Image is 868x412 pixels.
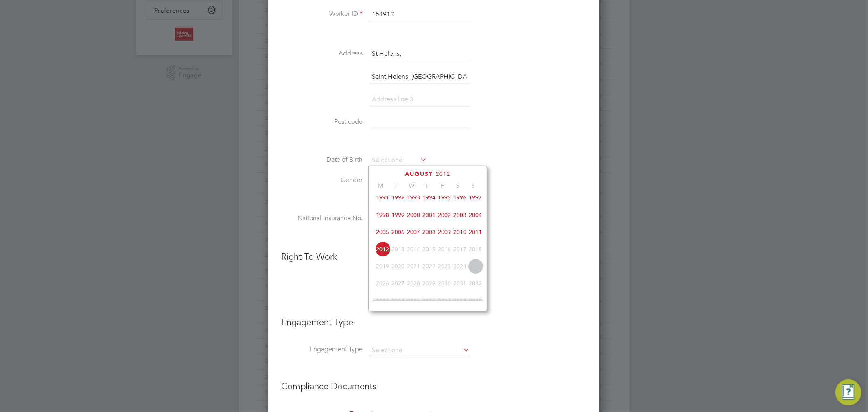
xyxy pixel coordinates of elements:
span: 2033 [375,293,390,309]
label: Post code [281,118,363,126]
span: 2015 [421,241,437,257]
span: 2030 [437,276,452,291]
span: 1995 [437,190,452,205]
span: 2011 [468,224,483,240]
span: 2039 [468,293,483,309]
span: 2017 [452,241,468,257]
span: 2009 [437,224,452,240]
label: National Insurance No. [281,214,363,223]
label: Address [281,49,363,58]
span: 2037 [437,293,452,309]
span: 2025 [468,259,483,274]
span: 2010 [452,224,468,240]
span: 2035 [406,293,421,309]
input: Address line 2 [369,70,470,84]
span: T [388,182,404,189]
span: 1999 [390,207,406,223]
span: 2027 [390,276,406,291]
span: 2002 [437,207,452,223]
button: Engage Resource Center [835,379,861,405]
span: 2016 [437,241,452,257]
span: 2012 [436,171,450,178]
span: 2020 [390,259,406,274]
label: Worker ID [281,10,363,18]
span: 1998 [375,207,390,223]
span: 2028 [406,276,421,291]
label: Gender [281,176,363,184]
span: M [373,182,388,189]
span: 2004 [468,207,483,223]
span: 2006 [390,224,406,240]
input: Select one [369,154,427,167]
span: S [450,182,466,189]
span: 2031 [452,276,468,291]
span: S [466,182,481,189]
label: Date of Birth [281,156,363,164]
span: 2000 [406,207,421,223]
span: 1994 [421,190,437,205]
label: Engagement Type [281,345,363,354]
span: 2034 [390,293,406,309]
span: August [405,171,433,178]
span: 2022 [421,259,437,274]
h3: Right To Work [281,251,586,263]
span: 2005 [375,224,390,240]
span: 2007 [406,224,421,240]
span: 2012 [375,241,390,257]
span: 2018 [468,241,483,257]
span: 2026 [375,276,390,291]
span: 2038 [452,293,468,309]
span: 1991 [375,190,390,205]
span: 2032 [468,276,483,291]
span: 2029 [421,276,437,291]
span: 2014 [406,241,421,257]
input: Select one [369,345,470,356]
span: 1996 [452,190,468,205]
span: T [419,182,435,189]
span: 2001 [421,207,437,223]
span: 2013 [390,241,406,257]
span: 2019 [375,259,390,274]
span: 2024 [452,259,468,274]
input: Address line 1 [369,47,470,61]
span: 1992 [390,190,406,205]
input: Address line 3 [369,92,470,107]
span: 1997 [468,190,483,205]
span: 2008 [421,224,437,240]
span: F [435,182,450,189]
h3: Engagement Type [281,309,586,329]
span: 2021 [406,259,421,274]
span: 1993 [406,190,421,205]
span: W [404,182,419,189]
h3: Compliance Documents [281,373,586,392]
span: 2003 [452,207,468,223]
span: 2036 [421,293,437,309]
span: 2023 [437,259,452,274]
